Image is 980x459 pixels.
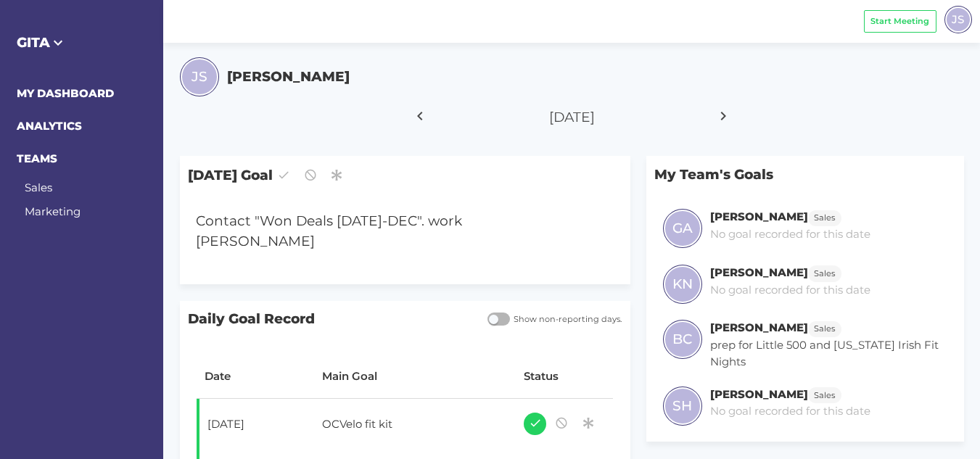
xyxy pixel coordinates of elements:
[710,282,870,299] p: No goal recorded for this date
[17,119,82,133] a: ANALYTICS
[808,321,841,334] a: Sales
[710,387,808,401] h6: [PERSON_NAME]
[814,268,835,280] span: Sales
[808,210,841,223] a: Sales
[192,67,207,87] span: JS
[808,387,841,401] a: Sales
[808,265,841,279] a: Sales
[227,67,350,87] h5: [PERSON_NAME]
[952,11,964,28] span: JS
[524,368,605,385] div: Status
[710,265,808,279] h6: [PERSON_NAME]
[944,6,972,33] div: JS
[710,210,808,223] h6: [PERSON_NAME]
[322,368,508,385] div: Main Goal
[672,274,693,294] span: KN
[646,156,963,193] p: My Team's Goals
[710,403,870,420] p: No goal recorded for this date
[814,323,835,335] span: Sales
[180,301,479,338] span: Daily Goal Record
[205,368,306,385] div: Date
[710,321,808,334] h6: [PERSON_NAME]
[180,156,630,194] span: [DATE] Goal
[814,212,835,224] span: Sales
[17,86,114,100] a: MY DASHBOARD
[864,10,936,33] button: Start Meeting
[25,181,52,194] a: Sales
[17,151,147,168] h6: TEAMS
[672,218,693,239] span: GA
[17,33,147,53] h5: GITA
[672,329,692,350] span: BC
[870,15,929,28] span: Start Meeting
[510,313,622,326] span: Show non-reporting days.
[25,204,81,218] a: Marketing
[710,337,947,370] p: prep for Little 500 and [US_STATE] Irish Fit Nights
[549,109,595,125] span: [DATE]
[672,396,692,416] span: SH
[314,408,499,444] div: OCVelo fit kit
[188,203,586,260] div: Contact "Won Deals [DATE]-DEC". work [PERSON_NAME]
[710,226,870,243] p: No goal recorded for this date
[814,389,835,402] span: Sales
